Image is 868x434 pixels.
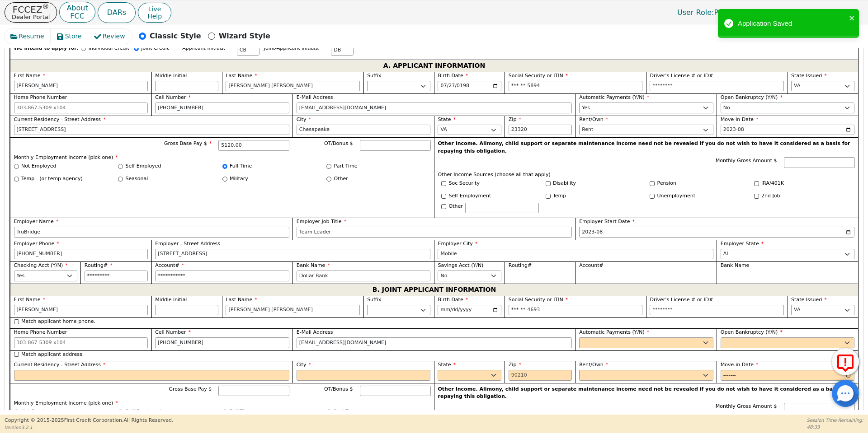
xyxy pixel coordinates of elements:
label: Part Time [334,408,358,416]
p: About [66,5,88,12]
span: A. APPLICANT INFORMATION [383,60,485,72]
p: Monthly Employment Income (pick one) [14,154,431,162]
span: OT/Bonus $ [324,386,353,392]
p: Session Time Remaining: [807,417,863,424]
input: Y/N [754,181,759,186]
span: Current Residency - Street Address [14,117,106,122]
span: Driver’s License # or ID# [650,297,713,303]
span: Employer Name [14,219,59,224]
p: Classic Style [150,31,201,42]
input: Y/N [546,194,551,199]
span: State [438,117,456,122]
span: Suffix [367,73,381,79]
button: Report Error to FCC [832,348,859,375]
label: Full Time [230,408,252,416]
input: Y/N [650,194,655,199]
span: All Rights Reserved. [123,417,173,423]
p: Monthly Employment Income (pick one) [14,400,431,407]
input: 303-867-5309 x104 [14,337,148,348]
label: IRA/401K [761,180,784,187]
input: YYYY-MM-DD [721,370,855,381]
span: Cell Number [155,329,191,335]
label: Part Time [334,163,358,170]
p: Wizard Style [219,31,270,42]
button: 3649A:[PERSON_NAME] [753,5,863,19]
span: Open Bankruptcy (Y/N) [721,329,783,335]
span: Employer State [721,241,764,247]
input: Y/N [650,181,655,186]
span: State [438,362,456,368]
label: Temp - (or temp agency) [21,175,83,183]
span: Gross Base Pay $ [169,386,212,392]
a: User Role:Primary [668,4,751,21]
input: Y/N [546,181,551,186]
label: Self Employed [126,408,161,416]
p: Joint Credit [141,45,169,52]
button: Review [88,29,132,44]
span: Move-in Date [721,362,759,368]
label: Soc Security [449,180,480,187]
label: Disability [553,180,576,187]
span: E-Mail Address [297,94,333,100]
sup: ® [42,3,49,11]
label: Other [449,203,463,210]
button: AboutFCC [59,2,95,23]
label: Unemployment [657,192,696,200]
p: Individual Credit [89,45,129,52]
span: Social Security or ITIN [509,73,568,79]
span: Middle Initial [155,73,187,79]
span: B. JOINT APPLICANT INFORMATION [373,284,496,296]
span: City [297,362,311,368]
button: Resume [5,29,51,44]
span: Checking Acct (Y/N) [14,262,68,268]
span: Bank Name [297,262,330,268]
label: Temp [553,192,566,200]
span: State Issued [791,297,827,303]
label: Military [230,175,248,183]
label: Other [334,175,348,183]
span: Suffix [367,297,381,303]
span: We intend to apply for: [14,45,79,60]
button: DARs [98,2,136,23]
p: Other Income. Alimony, child support or separate maintenance income need not be revealed if you d... [438,386,855,401]
label: Match applicant address. [21,351,84,359]
span: Savings Acct (Y/N) [438,262,483,268]
span: User Role : [677,8,714,17]
span: Last Name [226,73,257,79]
span: E-Mail Address [297,329,333,335]
label: Not Employed [21,163,56,170]
span: Account# [579,262,604,268]
span: First Name [14,73,46,79]
span: Current Residency - Street Address [14,362,106,368]
span: Review [103,32,125,41]
p: Dealer Portal [12,14,50,20]
span: State Issued [791,73,827,79]
span: Applicant Initials: [182,45,230,51]
span: Home Phone Number [14,329,67,335]
input: Y/N [754,194,759,199]
span: Resume [19,32,44,41]
span: Driver’s License # or ID# [650,73,713,79]
span: Employer - Street Address [155,241,220,247]
span: Open Bankruptcy (Y/N) [721,94,783,100]
button: FCCEZ®Dealer Portal [5,2,57,23]
span: Account# [155,262,184,268]
label: 2nd Job [761,192,780,200]
label: Seasonal [126,175,148,183]
span: Help [147,13,162,20]
span: Zip [509,362,521,368]
span: Joint-Applicant Initials: [264,45,325,51]
input: 303-867-5309 x104 [155,337,289,348]
input: 90210 [509,370,572,381]
input: 303-867-5309 x104 [14,249,148,260]
p: FCCEZ [12,5,50,14]
span: Birth Date [438,73,468,79]
label: Pension [657,180,676,187]
span: Live [147,5,162,13]
input: YYYY-MM-DD [579,227,854,238]
span: Zip [509,117,521,122]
